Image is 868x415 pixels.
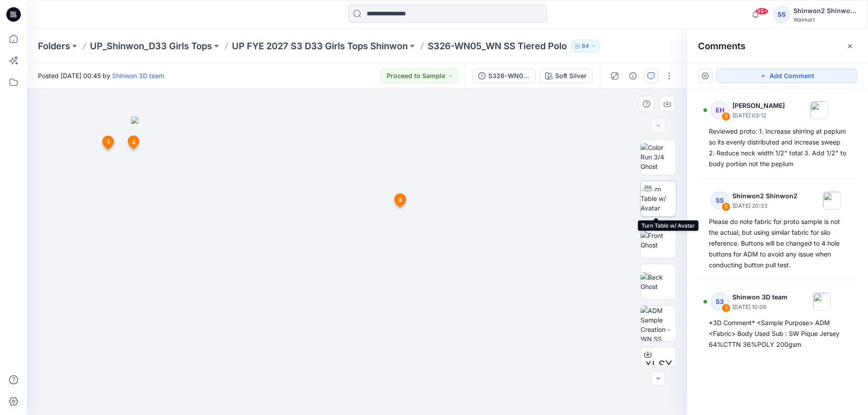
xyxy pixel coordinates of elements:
img: Turn Table w/ Avatar [641,184,676,213]
p: [DATE] 03:12 [732,111,785,120]
a: UP_Shinwon_D33 Girls Tops [90,40,212,52]
div: 1 [722,303,731,312]
div: Reviewed proto: 1. Increase shirring at peplum so its evenly distributed and increase sweep 2. Re... [709,126,846,169]
div: 3 [722,112,731,121]
div: 2 [722,202,731,211]
div: Shinwon2 Shinwon2 [793,5,857,16]
div: S3 [711,293,729,311]
div: *3D Comment* <Sample Purpose> ADM <Fabric> Body Used Sub : SW Pique Jersey 64%CTTN 36%POLY 200gsm [709,317,846,350]
button: Soft Silver [539,69,593,83]
div: Soft Silver [555,71,587,81]
div: Walmart [793,16,857,23]
img: Back Ghost [641,272,676,291]
img: Color Run 3/4 Ghost [641,143,676,171]
div: SS [711,191,729,210]
a: Shinwon 3D team [112,72,164,79]
span: Posted [DATE] 00:45 by [38,71,164,80]
button: Add Comment [716,69,857,83]
p: Shinwon2 Shinwon2 [732,191,797,201]
p: [DATE] 20:33 [732,201,797,210]
div: S326-WN05_WN SS Tiered Polo [488,71,530,81]
p: Shinwon 3D team [732,292,788,303]
span: XLSX [645,357,672,373]
button: Details [626,69,640,83]
button: S326-WN05_WN SS Tiered Polo [472,69,536,83]
a: UP FYE 2027 S3 D33 Girls Tops Shinwon [232,40,408,52]
h2: Comments [698,41,745,51]
img: ADM Sample Creation - WN SS TIERED POLO 0916 [641,306,676,341]
p: [PERSON_NAME] [732,100,785,111]
p: [DATE] 10:06 [732,303,788,312]
div: Please do note fabric for proto sample is not the actual, but using similar fabric for silo refer... [709,216,846,270]
a: Folders [38,40,70,52]
div: SS [774,6,790,23]
button: 64 [571,40,600,52]
img: Front Ghost [641,231,676,250]
p: 64 [582,41,589,51]
div: EH [711,101,729,119]
span: 99+ [755,8,769,15]
p: S326-WN05_WN SS Tiered Polo [428,40,567,52]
